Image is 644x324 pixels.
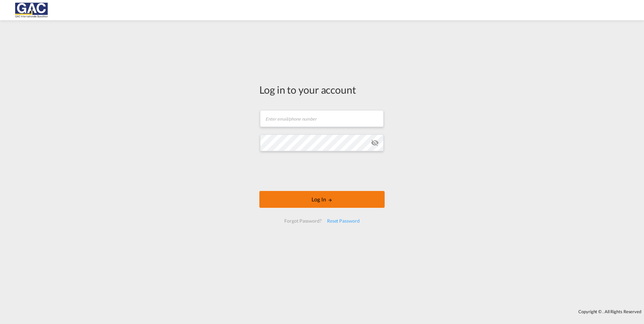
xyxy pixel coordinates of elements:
md-icon: icon-eye-off [371,139,379,147]
div: Forgot Password? [282,215,324,227]
input: Enter email/phone number [260,110,384,127]
iframe: reCAPTCHA [271,158,373,184]
div: Log in to your account [259,83,385,97]
button: LOGIN [259,191,385,208]
div: Reset Password [324,215,362,227]
img: 9f305d00dc7b11eeb4548362177db9c3.png [10,3,56,18]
